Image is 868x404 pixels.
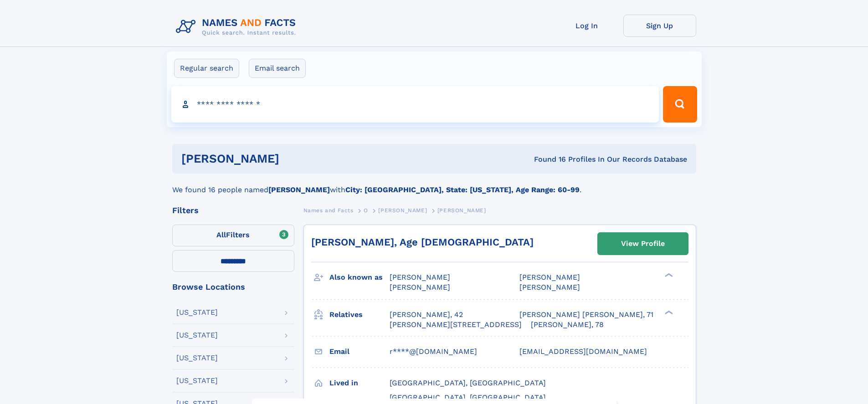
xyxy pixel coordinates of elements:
[364,207,368,214] span: O
[172,283,294,291] div: Browse Locations
[390,378,546,387] span: [GEOGRAPHIC_DATA], [GEOGRAPHIC_DATA]
[390,320,522,330] a: [PERSON_NAME][STREET_ADDRESS]
[172,206,294,215] div: Filters
[519,310,653,320] a: [PERSON_NAME] [PERSON_NAME], 71
[172,174,696,195] div: We found 16 people named with .
[598,233,688,255] a: View Profile
[181,153,407,164] h1: [PERSON_NAME]
[531,320,604,330] a: [PERSON_NAME], 78
[329,307,390,322] h3: Relatives
[311,236,534,248] a: [PERSON_NAME], Age [DEMOGRAPHIC_DATA]
[171,86,659,123] input: search input
[176,377,218,384] div: [US_STATE]
[174,59,239,78] label: Regular search
[406,154,687,164] div: Found 16 Profiles In Our Records Database
[519,273,580,281] span: [PERSON_NAME]
[663,86,697,123] button: Search Button
[329,270,390,285] h3: Also known as
[550,15,623,37] a: Log In
[176,309,218,316] div: [US_STATE]
[390,393,546,402] span: [GEOGRAPHIC_DATA], [GEOGRAPHIC_DATA]
[172,225,294,246] label: Filters
[663,309,673,315] div: ❯
[172,15,303,39] img: Logo Names and Facts
[364,205,368,216] a: O
[519,347,647,356] span: [EMAIL_ADDRESS][DOMAIN_NAME]
[437,207,486,214] span: [PERSON_NAME]
[378,207,427,214] span: [PERSON_NAME]
[176,354,218,362] div: [US_STATE]
[303,205,354,216] a: Names and Facts
[390,283,450,291] span: [PERSON_NAME]
[176,332,218,339] div: [US_STATE]
[623,15,696,37] a: Sign Up
[378,205,427,216] a: [PERSON_NAME]
[621,233,665,254] div: View Profile
[216,230,226,239] span: All
[390,273,450,281] span: [PERSON_NAME]
[663,272,673,278] div: ❯
[329,375,390,391] h3: Lived in
[329,344,390,359] h3: Email
[268,185,330,194] b: [PERSON_NAME]
[345,185,580,194] b: City: [GEOGRAPHIC_DATA], State: [US_STATE], Age Range: 60-99
[249,59,306,78] label: Email search
[390,310,463,320] a: [PERSON_NAME], 42
[519,283,580,291] span: [PERSON_NAME]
